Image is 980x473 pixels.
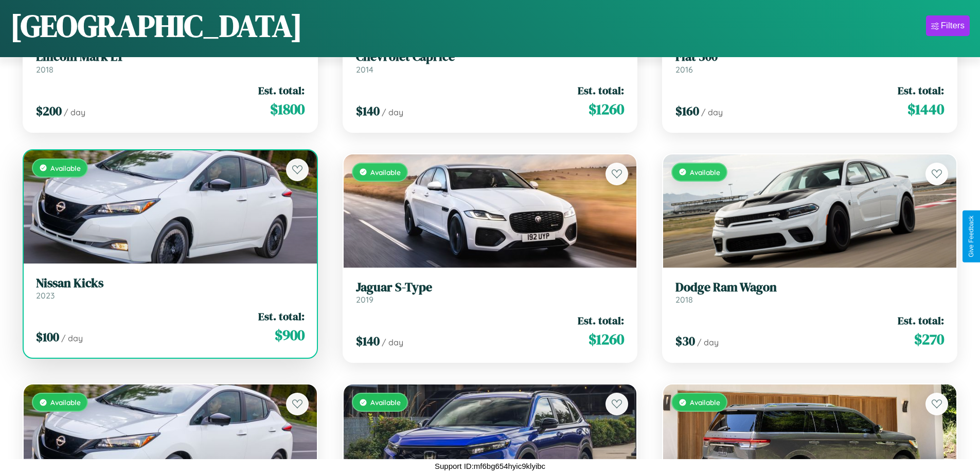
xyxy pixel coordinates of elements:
a: Chevrolet Caprice2014 [356,49,625,75]
span: $ 140 [356,332,380,349]
span: Est. total: [258,83,305,98]
p: Support ID: mf6bg654hyic9klyibc [435,459,545,473]
span: 2018 [675,294,693,305]
span: Est. total: [898,83,944,98]
span: Est. total: [578,313,624,328]
span: Available [690,168,720,177]
span: $ 1260 [589,329,624,349]
span: $ 140 [356,102,380,119]
span: $ 1260 [589,99,624,119]
span: Available [50,398,81,407]
span: 2023 [36,290,55,301]
span: / day [382,337,403,347]
h3: Lincoln Mark LT [36,49,305,64]
span: $ 1440 [907,99,944,119]
h3: Chevrolet Caprice [356,49,625,64]
span: 2014 [356,64,373,75]
span: Available [50,164,81,172]
span: 2016 [675,64,693,75]
button: Filters [926,15,970,36]
span: $ 270 [914,329,944,349]
a: Lincoln Mark LT2018 [36,49,305,75]
span: $ 1800 [270,99,305,119]
a: Nissan Kicks2023 [36,276,305,301]
a: Dodge Ram Wagon2018 [675,280,944,305]
span: 2018 [36,64,54,75]
span: / day [64,107,85,117]
a: Fiat 5002016 [675,49,944,75]
span: Est. total: [258,309,305,324]
h1: [GEOGRAPHIC_DATA] [10,5,302,47]
h3: Fiat 500 [675,49,944,64]
a: Jaguar S-Type2019 [356,280,625,305]
span: / day [701,107,723,117]
span: Available [370,168,401,177]
span: / day [697,337,719,347]
span: $ 900 [275,325,305,345]
span: / day [61,333,83,343]
span: 2019 [356,294,373,305]
span: Available [690,398,720,407]
span: Est. total: [578,83,624,98]
span: $ 30 [675,332,695,349]
div: Give Feedback [968,216,975,257]
span: / day [382,107,403,117]
div: Filters [941,21,965,31]
span: $ 100 [36,328,59,345]
h3: Jaguar S-Type [356,280,625,295]
span: $ 200 [36,102,62,119]
span: Available [370,398,401,407]
h3: Dodge Ram Wagon [675,280,944,295]
span: $ 160 [675,102,699,119]
span: Est. total: [898,313,944,328]
h3: Nissan Kicks [36,276,305,291]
